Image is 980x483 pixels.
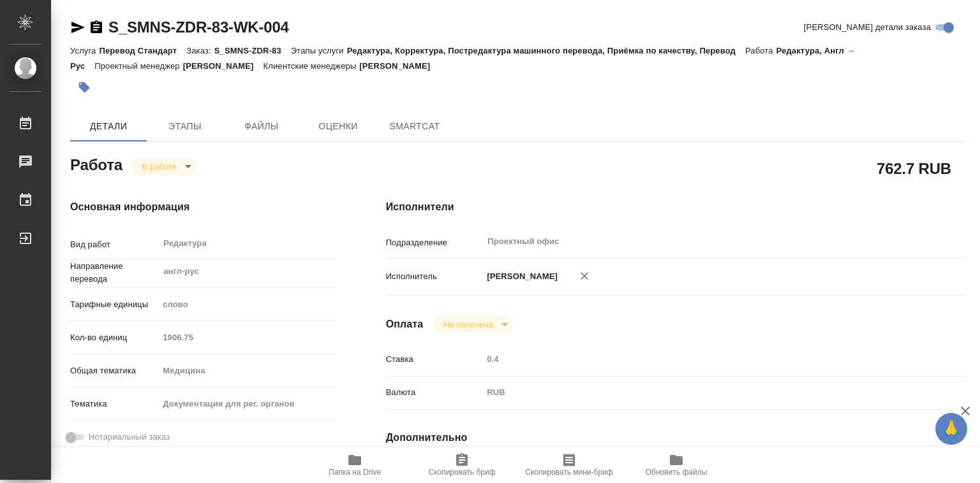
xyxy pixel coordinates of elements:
[433,316,512,333] div: В работе
[214,46,291,55] p: S_SMNS-ZDR-83
[70,364,158,377] p: Общая тематика
[70,152,122,175] h2: Работа
[386,317,424,332] h4: Оплата
[570,262,598,290] button: Удалить исполнителя
[940,415,962,442] span: 🙏
[482,350,917,368] input: Пустое поле
[89,20,104,35] button: Скопировать ссылку
[347,46,745,55] p: Редактура, Корректура, Постредактура машинного перевода, Приёмка по качеству, Перевод
[386,386,483,399] p: Валюта
[70,46,99,55] p: Услуга
[877,157,951,179] h2: 762.7 RUB
[70,20,85,35] button: Скопировать ссылку для ЯМессенджера
[183,61,264,71] p: [PERSON_NAME]
[329,468,381,477] span: Папка на Drive
[158,360,334,382] div: Медицина
[623,447,730,483] button: Обновить файлы
[158,328,334,347] input: Пустое поле
[132,158,196,175] div: В работе
[428,468,495,477] span: Скопировать бриф
[804,21,931,34] span: [PERSON_NAME] детали заказа
[70,298,158,311] p: Тарифные единицы
[359,61,440,71] p: [PERSON_NAME]
[646,468,708,477] span: Обновить файлы
[154,119,216,134] span: Этапы
[308,119,369,134] span: Оценки
[94,61,182,71] p: Проектный менеджер
[291,46,347,55] p: Этапы услуги
[935,413,967,445] button: 🙏
[186,46,214,55] p: Заказ:
[70,260,158,285] p: Направление перевода
[89,431,170,443] span: Нотариальный заказ
[745,46,776,55] p: Работа
[482,270,558,283] p: [PERSON_NAME]
[70,331,158,344] p: Кол-во единиц
[78,119,139,134] span: Детали
[231,119,292,134] span: Файлы
[108,18,289,36] a: S_SMNS-ZDR-83-WK-004
[158,393,334,415] div: Документация для рег. органов
[70,398,158,410] p: Тематика
[158,294,334,315] div: слово
[264,61,360,71] p: Клиентские менеджеры
[70,199,335,215] h4: Основная информация
[386,353,483,366] p: Ставка
[99,46,186,55] p: Перевод Стандарт
[440,319,496,330] button: Не оплачена
[386,270,483,283] p: Исполнитель
[384,119,445,134] span: SmartCat
[70,73,98,101] button: Добавить тэг
[408,447,516,483] button: Скопировать бриф
[386,430,966,445] h4: Дополнительно
[482,382,917,403] div: RUB
[516,447,623,483] button: Скопировать мини-бриф
[386,236,483,249] p: Подразделение
[386,199,966,215] h4: Исполнители
[138,161,181,172] button: В работе
[70,238,158,251] p: Вид работ
[525,468,612,477] span: Скопировать мини-бриф
[301,447,408,483] button: Папка на Drive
